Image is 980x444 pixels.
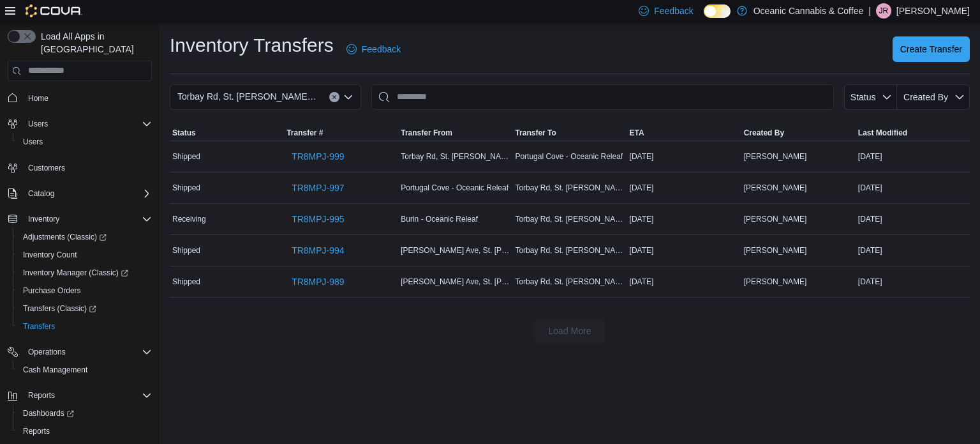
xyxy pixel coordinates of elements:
[292,244,344,257] span: TR8MPJ-994
[172,245,200,256] span: Shipped
[754,3,864,19] p: Oceanic Cannabis & Coffee
[23,408,74,418] span: Dashboards
[900,43,962,56] span: Create Transfer
[401,183,509,193] span: Portugal Cove - Oceanic Releaf
[515,128,556,138] span: Transfer To
[341,36,406,62] a: Feedback
[18,319,152,334] span: Transfers
[627,243,741,258] div: [DATE]
[534,318,605,344] button: Load More
[18,424,152,439] span: Reports
[23,116,53,132] button: Users
[744,183,807,193] span: [PERSON_NAME]
[897,84,970,110] button: Created By
[627,274,741,289] div: [DATE]
[292,150,344,163] span: TR8MPJ-999
[856,274,970,289] div: [DATE]
[23,232,107,242] span: Adjustments (Classic)
[23,160,152,176] span: Customers
[18,319,60,334] a: Transfers
[3,343,157,361] button: Operations
[172,277,200,287] span: Shipped
[18,362,152,378] span: Cash Management
[515,245,624,256] span: Torbay Rd, St. [PERSON_NAME]'s - Oceanic Releaf
[515,151,623,162] span: Portugal Cove - Oceanic Releaf
[23,160,70,176] a: Customers
[401,128,452,138] span: Transfer From
[515,277,624,287] span: Torbay Rd, St. [PERSON_NAME]'s - Oceanic Releaf
[18,265,133,280] a: Inventory Manager (Classic)
[28,163,65,173] span: Customers
[18,362,93,378] a: Cash Management
[18,247,82,263] a: Inventory Count
[844,84,897,110] button: Status
[286,238,349,263] a: TR8MPJ-994
[13,318,157,335] button: Transfers
[292,181,344,194] span: TR8MPJ-997
[23,365,87,375] span: Cash Management
[286,269,349,295] a: TR8MPJ-989
[850,92,876,102] span: Status
[23,250,77,260] span: Inventory Count
[23,286,81,296] span: Purchase Orders
[23,344,152,360] span: Operations
[627,149,741,164] div: [DATE]
[23,91,54,106] a: Home
[627,211,741,227] div: [DATE]
[362,43,401,56] span: Feedback
[13,422,157,440] button: Reports
[856,243,970,258] div: [DATE]
[18,247,152,263] span: Inventory Count
[868,3,871,19] p: |
[3,158,157,177] button: Customers
[292,213,344,226] span: TR8MPJ-995
[329,92,339,102] button: Clear input
[879,3,889,19] span: JR
[172,183,200,193] span: Shipped
[856,211,970,227] div: [DATE]
[18,283,86,298] a: Purchase Orders
[13,282,157,300] button: Purchase Orders
[28,188,54,199] span: Catalog
[292,275,344,288] span: TR8MPJ-989
[515,214,624,224] span: Torbay Rd, St. [PERSON_NAME]'s - Oceanic Releaf
[18,283,152,298] span: Purchase Orders
[744,245,807,256] span: [PERSON_NAME]
[654,4,693,17] span: Feedback
[858,128,907,138] span: Last Modified
[18,134,152,149] span: Users
[3,185,157,203] button: Catalog
[744,214,807,224] span: [PERSON_NAME]
[284,125,398,141] button: Transfer #
[3,89,157,107] button: Home
[172,151,200,162] span: Shipped
[896,3,970,19] p: [PERSON_NAME]
[18,134,48,149] a: Users
[13,133,157,151] button: Users
[177,89,316,104] span: Torbay Rd, St. [PERSON_NAME]'s - Oceanic Releaf
[856,180,970,195] div: [DATE]
[371,84,834,110] input: This is a search bar. After typing your query, hit enter to filter the results lower in the page.
[704,4,731,18] input: Dark Mode
[18,265,152,280] span: Inventory Manager (Classic)
[856,125,970,141] button: Last Modified
[172,214,206,224] span: Receiving
[170,33,334,58] h1: Inventory Transfers
[401,151,510,162] span: Torbay Rd, St. [PERSON_NAME]'s - Oceanic Releaf
[893,36,970,62] button: Create Transfer
[741,125,856,141] button: Created By
[13,264,157,282] a: Inventory Manager (Classic)
[18,229,112,245] a: Adjustments (Classic)
[23,90,152,106] span: Home
[744,277,807,287] span: [PERSON_NAME]
[627,125,741,141] button: ETA
[28,214,59,224] span: Inventory
[627,180,741,195] div: [DATE]
[23,321,55,332] span: Transfers
[23,344,71,360] button: Operations
[23,186,59,201] button: Catalog
[401,277,510,287] span: [PERSON_NAME] Ave, St. [PERSON_NAME]’s - Oceanic Releaf
[286,206,349,232] a: TR8MPJ-995
[3,115,157,133] button: Users
[13,404,157,422] a: Dashboards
